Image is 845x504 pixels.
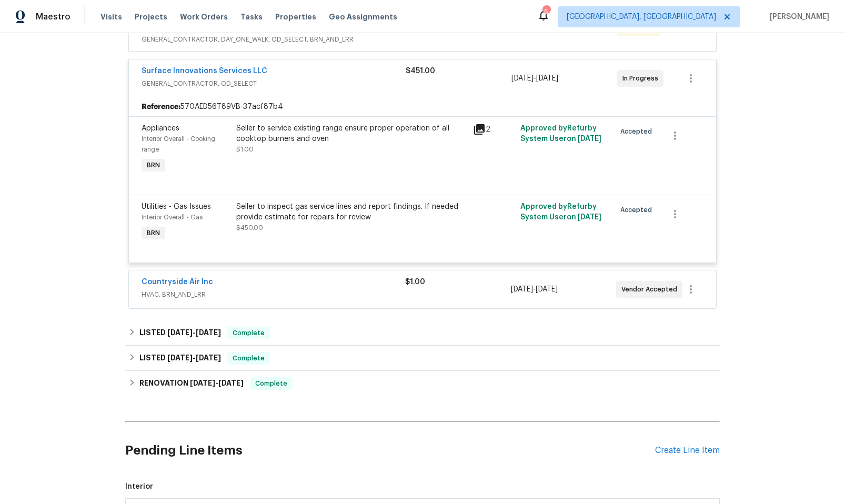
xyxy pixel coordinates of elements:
[167,354,193,361] span: [DATE]
[190,379,215,387] span: [DATE]
[139,327,221,339] h6: LISTED
[142,67,267,75] a: Surface Innovations Services LLC
[142,136,215,153] span: Interior Overall - Cooking range
[125,346,720,371] div: LISTED [DATE]-[DATE]Complete
[240,13,263,21] span: Tasks
[125,320,720,346] div: LISTED [DATE]-[DATE]Complete
[766,12,829,22] span: [PERSON_NAME]
[142,203,211,210] span: Utilities - Gas Issues
[142,278,213,286] a: Countryside Air Inc
[167,354,221,361] span: -
[135,12,167,22] span: Projects
[236,201,467,223] div: Seller to inspect gas service lines and report findings. If needed provide estimate for repairs f...
[578,135,601,143] span: [DATE]
[520,203,601,221] span: Approved by Refurby System User on
[36,12,71,22] span: Maestro
[536,286,558,293] span: [DATE]
[542,6,550,17] div: 6
[621,284,681,295] span: Vendor Accepted
[125,371,720,396] div: RENOVATION [DATE]-[DATE]Complete
[236,225,263,231] span: $450.00
[620,126,656,137] span: Accepted
[655,446,720,456] div: Create Line Item
[622,73,662,84] span: In Progress
[329,12,397,22] span: Geo Assignments
[142,125,179,132] span: Appliances
[143,160,164,170] span: BRN
[473,123,514,136] div: 2
[251,378,291,389] span: Complete
[142,289,405,300] span: HVAC, BRN_AND_LRR
[236,123,467,144] div: Seller to service existing range ensure proper operation of all cooktop burners and oven
[125,426,655,475] h2: Pending Line Items
[218,379,244,387] span: [DATE]
[167,329,193,336] span: [DATE]
[406,67,435,75] span: $451.00
[167,329,221,336] span: -
[620,205,656,215] span: Accepted
[142,214,203,220] span: Interior Overall - Gas
[180,12,228,22] span: Work Orders
[567,12,716,22] span: [GEOGRAPHIC_DATA], [GEOGRAPHIC_DATA]
[511,73,558,84] span: -
[142,78,406,89] span: GENERAL_CONTRACTOR, OD_SELECT
[228,353,269,364] span: Complete
[511,286,533,293] span: [DATE]
[139,352,221,365] h6: LISTED
[520,125,601,143] span: Approved by Refurby System User on
[228,328,269,338] span: Complete
[125,481,720,492] span: Interior
[275,12,316,22] span: Properties
[129,97,716,116] div: 570AED56T89VB-37acf87b4
[405,278,425,286] span: $1.00
[236,146,254,153] span: $1.00
[143,228,164,238] span: BRN
[511,75,534,82] span: [DATE]
[142,34,406,45] span: GENERAL_CONTRACTOR, DAY_ONE_WALK, OD_SELECT, BRN_AND_LRR
[578,214,601,221] span: [DATE]
[100,12,122,22] span: Visits
[511,284,558,295] span: -
[196,354,221,361] span: [DATE]
[142,102,180,112] b: Reference:
[536,75,558,82] span: [DATE]
[196,329,221,336] span: [DATE]
[190,379,244,387] span: -
[139,377,244,390] h6: RENOVATION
